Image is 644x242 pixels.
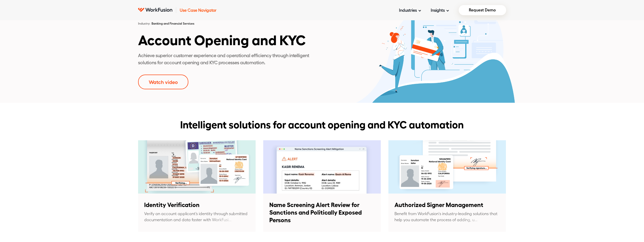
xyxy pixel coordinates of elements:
a: Use Case Navigator [138,7,223,13]
a: Watch video [138,75,188,89]
div: Achieve superior customer experience and operational efficiency through intelligent solutions for... [138,52,318,75]
div: Authorized Signer Management [394,201,500,211]
div: Benefit from WorkFusion's industry-leading solutions that help you automate the process of adding... [394,211,500,223]
div: Name Screening Alert Review for Sanctions and Politically Exposed Persons [269,201,375,226]
div: Intelligent solutions for account opening and KYC automation [138,118,506,130]
div: Identity Verification [144,201,250,211]
a: Request Demo [459,5,506,15]
div: Industry: [138,20,150,26]
a: Banking and Financial Services [152,20,194,26]
h1: Account Opening and KYC [138,26,318,52]
div: Verify an account applicant’s identity through submitted documentation and data faster with WorkF... [144,211,250,223]
span: Use Case Navigator [180,7,223,13]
